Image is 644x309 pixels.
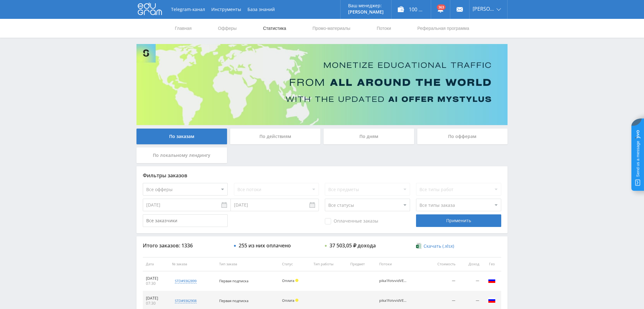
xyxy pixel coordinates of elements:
span: [PERSON_NAME] [473,6,495,11]
p: Ваш менеджер: [348,3,384,8]
a: Промо-материалы [312,19,351,38]
input: Все заказчики [143,214,228,227]
div: По действиям [230,129,321,144]
div: По заказам [136,129,227,144]
div: По локальному лендингу [136,147,227,163]
img: Banner [136,44,508,125]
a: Потоки [376,19,392,38]
span: Оплаченные заказы [325,218,378,224]
a: Главная [174,19,192,38]
div: По офферам [417,129,508,144]
div: Применить [416,214,501,227]
a: Реферальная программа [417,19,470,38]
div: По дням [324,129,414,144]
div: Фильтры заказов [143,173,501,178]
a: Офферы [217,19,237,38]
p: [PERSON_NAME] [348,9,384,14]
a: Статистика [262,19,287,38]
